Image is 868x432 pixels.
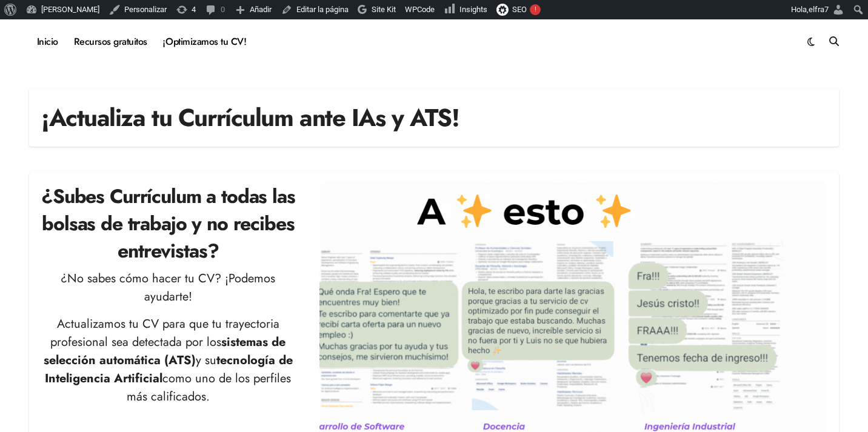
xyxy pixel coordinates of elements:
span: elfra7 [809,5,829,14]
p: Actualizamos tu CV para que tu trayectoria profesional sea detectada por los y su como uno de los... [41,315,295,406]
h2: ¿Subes Currículum a todas las bolsas de trabajo y no recibes entrevistas? [41,183,295,264]
span: SEO [512,5,527,14]
strong: sistemas de selección automática (ATS) [44,333,286,369]
div: ! [530,4,541,15]
a: Inicio [29,25,66,58]
h1: ¡Actualiza tu Currículum ante IAs y ATS! [41,101,459,135]
a: ¡Optimizamos tu CV! [155,25,254,58]
strong: tecnología de Inteligencia Artificial [45,351,293,387]
span: Site Kit [372,5,396,14]
a: Recursos gratuitos [66,25,155,58]
p: ¿No sabes cómo hacer tu CV? ¡Podemos ayudarte! [41,270,295,306]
